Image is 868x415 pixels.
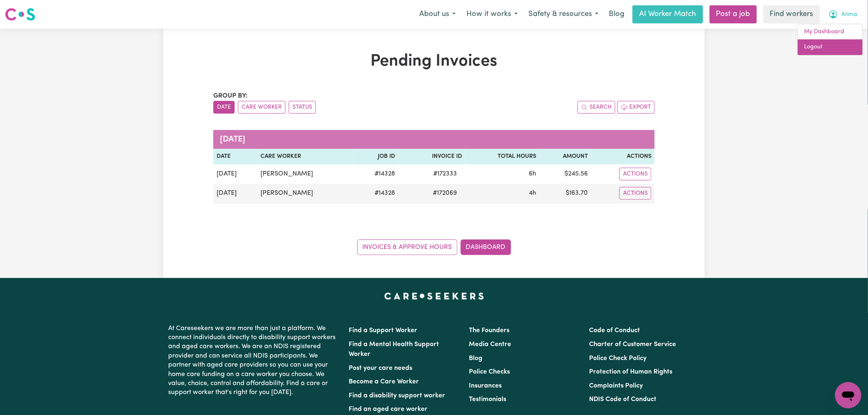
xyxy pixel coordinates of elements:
h1: Pending Invoices [213,52,655,71]
button: How it works [461,6,523,23]
a: Code of Conduct [589,327,640,334]
button: Search [578,101,615,114]
td: $ 245.56 [539,164,591,184]
th: Actions [592,149,655,164]
a: Protection of Human Rights [589,369,673,375]
th: Total Hours [465,149,539,164]
button: About us [414,6,461,23]
td: $ 163.70 [539,184,591,203]
span: # 172333 [428,169,462,179]
button: Actions [619,187,651,200]
span: Atima [842,10,858,19]
p: At Careseekers we are more than just a platform. We connect individuals directly to disability su... [168,321,339,401]
a: My Dashboard [798,24,863,40]
button: My Account [823,6,863,23]
a: Find a Mental Health Support Worker [349,341,439,358]
a: Post a job [710,5,757,23]
th: Invoice ID [399,149,466,164]
th: Amount [539,149,591,164]
a: AI Worker Match [633,5,703,23]
a: Logout [798,39,863,55]
td: [PERSON_NAME] [257,164,354,184]
td: # 14328 [354,184,398,203]
a: Careseekers home page [384,293,484,299]
button: Safety & resources [523,6,604,23]
span: # 172069 [428,188,462,198]
caption: [DATE] [213,130,655,149]
td: [DATE] [213,184,257,203]
button: sort invoices by care worker [238,101,286,114]
a: Blog [604,5,629,23]
a: Testimonials [469,396,506,403]
button: sort invoices by paid status [289,101,316,114]
a: Complaints Policy [589,383,643,389]
th: Job ID [354,149,398,164]
button: Export [617,101,655,114]
a: Find an aged care worker [349,406,427,413]
a: Police Checks [469,369,510,375]
th: Care Worker [257,149,354,164]
a: Insurances [469,383,502,389]
td: [DATE] [213,164,257,184]
img: Careseekers logo [5,7,35,22]
span: 4 hours [529,190,536,196]
button: sort invoices by date [213,101,235,114]
th: Date [213,149,257,164]
a: The Founders [469,327,509,334]
a: Find a Support Worker [349,327,417,334]
a: Police Check Policy [589,355,647,362]
span: Group by: [213,93,248,99]
td: [PERSON_NAME] [257,184,354,203]
a: Become a Care Worker [349,379,419,385]
td: # 14328 [354,164,398,184]
div: My Account [797,24,863,55]
a: Careseekers logo [5,5,35,24]
iframe: Button to launch messaging window [835,382,861,408]
a: Media Centre [469,341,511,348]
a: Charter of Customer Service [589,341,676,348]
a: NDIS Code of Conduct [589,396,657,403]
span: 6 hours [529,171,536,177]
a: Find a disability support worker [349,392,445,399]
button: Actions [619,168,651,180]
a: Post your care needs [349,365,412,372]
a: Invoices & Approve Hours [357,239,457,255]
a: Find workers [763,5,820,23]
a: Dashboard [461,239,511,255]
a: Blog [469,355,482,362]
